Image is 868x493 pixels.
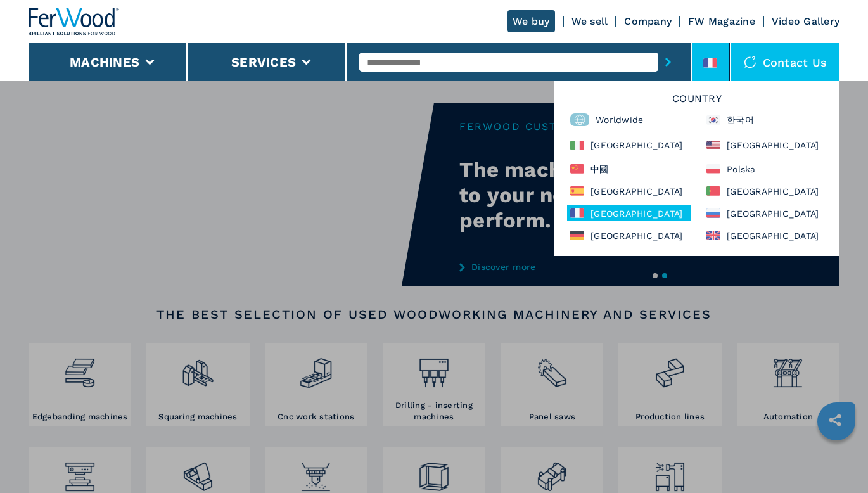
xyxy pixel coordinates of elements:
[731,43,840,81] div: Contact us
[567,183,691,199] div: [GEOGRAPHIC_DATA]
[29,8,120,35] img: Ferwood
[507,10,555,32] a: We buy
[658,48,678,77] button: submit-button
[703,205,827,221] div: [GEOGRAPHIC_DATA]
[624,15,672,27] a: Company
[772,15,839,27] a: Video Gallery
[567,136,691,155] div: [GEOGRAPHIC_DATA]
[567,161,691,177] div: 中國
[561,94,833,110] h6: Country
[703,136,827,155] div: [GEOGRAPHIC_DATA]
[567,205,691,221] div: [GEOGRAPHIC_DATA]
[567,110,691,129] div: Worldwide
[567,227,691,243] div: [GEOGRAPHIC_DATA]
[70,54,139,70] button: Machines
[703,161,827,177] div: Polska
[571,15,608,27] a: We sell
[231,54,296,70] button: Services
[703,110,827,129] div: 한국어
[744,56,756,68] img: Contact us
[688,15,755,27] a: FW Magazine
[703,183,827,199] div: [GEOGRAPHIC_DATA]
[703,227,827,243] div: [GEOGRAPHIC_DATA]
